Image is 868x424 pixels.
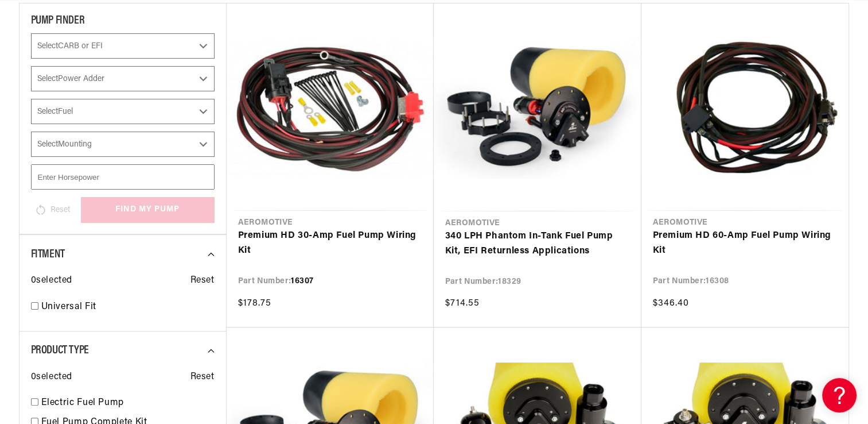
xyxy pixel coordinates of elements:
select: CARB or EFI [31,33,215,59]
select: Mounting [31,132,215,157]
select: Fuel [31,99,215,124]
span: Reset [190,370,215,385]
span: 0 selected [31,273,72,288]
select: Power Adder [31,66,215,91]
a: Electric Fuel Pump [41,396,215,411]
a: Universal Fit [41,300,215,315]
a: Premium HD 60-Amp Fuel Pump Wiring Kit [653,229,837,258]
span: Reset [190,273,215,288]
span: Product Type [31,345,89,356]
a: 340 LPH Phantom In-Tank Fuel Pump Kit, EFI Returnless Applications [445,229,630,259]
a: Premium HD 30-Amp Fuel Pump Wiring Kit [238,229,422,258]
span: Fitment [31,249,65,260]
span: PUMP FINDER [31,15,85,26]
input: Enter Horsepower [31,164,215,190]
span: 0 selected [31,370,72,385]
